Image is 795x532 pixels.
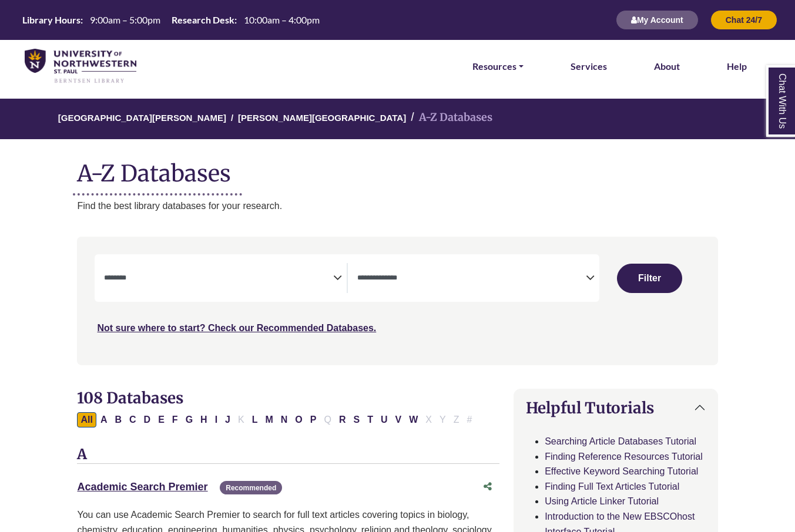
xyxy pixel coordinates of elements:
[617,264,682,293] button: Submit for Search Results
[545,482,679,491] a: Finding Full Text Articles Tutorial
[222,412,234,427] button: Filter Results J
[616,15,699,25] a: My Account
[90,14,160,25] span: 9:00am – 5:00pm
[58,111,226,123] a: [GEOGRAPHIC_DATA][PERSON_NAME]
[77,388,183,408] span: 108 Databases
[357,274,586,284] textarea: Search
[654,59,680,74] a: About
[616,10,699,30] button: My Account
[77,446,499,464] h3: A
[710,10,777,30] button: Chat 24/7
[77,151,717,187] h1: A-Z Databases
[77,237,717,365] nav: Search filters
[244,14,320,25] span: 10:00am – 4:00pm
[77,198,717,214] p: Find the best library databases for your research.
[545,452,703,462] a: Finding Reference Resources Tutorial
[476,476,499,498] button: Share this database
[18,14,83,26] th: Library Hours:
[167,14,237,26] th: Research Desk:
[140,412,155,427] button: Filter Results D
[111,412,125,427] button: Filter Results B
[18,14,324,25] table: Hours Today
[261,412,276,427] button: Filter Results M
[197,412,211,427] button: Filter Results H
[182,412,196,427] button: Filter Results G
[77,481,207,493] a: Academic Search Premier
[514,389,717,426] button: Helpful Tutorials
[104,274,333,284] textarea: Search
[545,496,659,506] a: Using Article Linker Tutorial
[472,59,524,74] a: Resources
[291,412,306,427] button: Filter Results O
[364,412,377,427] button: Filter Results T
[277,412,291,427] button: Filter Results N
[18,14,324,27] a: Hours Today
[336,412,350,427] button: Filter Results R
[238,111,406,123] a: [PERSON_NAME][GEOGRAPHIC_DATA]
[169,412,182,427] button: Filter Results F
[155,412,168,427] button: Filter Results E
[97,412,111,427] button: Filter Results A
[545,466,698,476] a: Effective Keyword Searching Tutorial
[727,59,747,74] a: Help
[405,412,421,427] button: Filter Results W
[77,412,96,427] button: All
[126,412,140,427] button: Filter Results C
[77,414,477,424] div: Alpha-list to filter by first letter of database name
[97,323,376,333] a: Not sure where to start? Check our Recommended Databases.
[307,412,320,427] button: Filter Results P
[25,49,136,84] img: library_home
[392,412,405,427] button: Filter Results V
[377,412,391,427] button: Filter Results U
[571,59,607,74] a: Services
[406,109,492,126] li: A-Z Databases
[249,412,261,427] button: Filter Results L
[350,412,363,427] button: Filter Results S
[212,412,221,427] button: Filter Results I
[77,99,717,139] nav: breadcrumb
[710,15,777,25] a: Chat 24/7
[220,481,282,494] span: Recommended
[545,436,696,446] a: Searching Article Databases Tutorial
